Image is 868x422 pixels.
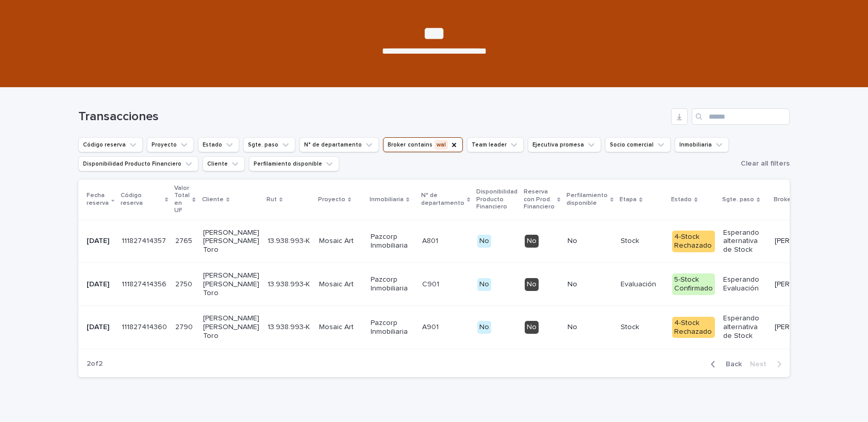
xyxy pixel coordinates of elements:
span: Back [720,361,742,368]
div: 4-Stock Rechazado [672,231,715,252]
div: 4-Stock Rechazado [672,317,715,338]
span: Next [750,361,773,368]
p: 13.938.993-K [268,321,312,332]
p: Etapa [620,194,637,205]
p: [PERSON_NAME] [775,323,831,332]
p: [PERSON_NAME] [PERSON_NAME] Toro [203,271,259,297]
p: Stock [621,237,664,246]
button: Código reserva [78,137,143,152]
p: Mosaic Art [319,323,362,332]
p: [DATE] [87,280,113,289]
p: Proyecto [318,194,345,205]
p: Sgte. paso [722,194,754,205]
p: Stock [621,323,664,332]
p: Disponibilidad Producto Financiero [476,186,518,213]
p: C901 [422,278,441,289]
p: Mosaic Art [319,280,362,289]
p: Estado [671,194,692,205]
button: Cliente [203,156,245,171]
p: Inmobiliaria [370,194,404,205]
button: Perfilamiento disponible [249,156,339,171]
span: Clear all filters [741,160,790,167]
p: Código reserva [121,190,162,209]
p: Valor Total en UF [174,183,190,217]
p: No [567,280,612,289]
p: 2750 [175,278,194,289]
p: No [567,323,612,332]
p: [DATE] [87,237,113,246]
p: Esperando alternativa de Stock [723,229,766,254]
p: 111827414356 [122,278,169,289]
div: No [477,278,491,291]
button: Clear all filters [737,156,790,171]
p: Pazcorp Inmobiliaria [371,319,414,336]
p: Pazcorp Inmobiliaria [371,275,414,293]
p: Fecha reserva [87,190,109,209]
p: Rut [266,194,277,205]
button: Socio comercial [605,137,671,152]
button: Disponibilidad Producto Financiero [78,156,198,171]
p: [PERSON_NAME] [PERSON_NAME] Toro [203,229,259,254]
div: No [477,235,491,248]
p: Mosaic Art [319,237,362,246]
p: Cliente [202,194,224,205]
p: 2 of 2 [78,351,111,377]
p: 13.938.993-K [268,278,312,289]
div: 5-Stock Confirmado [672,273,715,295]
h1: Transacciones [78,109,667,124]
div: No [525,321,539,334]
p: 2765 [175,235,194,246]
p: Perfilamiento disponible [566,190,608,209]
button: Ejecutiva promesa [528,137,601,152]
p: 111827414357 [122,235,168,246]
button: Broker [383,137,463,152]
p: 111827414360 [122,321,169,332]
p: 13.938.993-K [268,235,312,246]
p: [PERSON_NAME] [775,237,831,246]
p: Evaluación [621,280,664,289]
button: Inmobiliaria [675,137,729,152]
p: A901 [422,321,441,332]
button: Team leader [467,137,524,152]
p: Esperando alternativa de Stock [723,314,766,340]
button: Estado [198,137,239,152]
p: Pazcorp Inmobiliaria [371,233,414,250]
p: A801 [422,235,440,246]
button: Next [746,360,790,369]
button: Proyecto [147,137,194,152]
p: [DATE] [87,323,113,332]
p: No [567,237,612,246]
input: Search [692,108,790,125]
button: Sgte. paso [243,137,295,152]
p: [PERSON_NAME] [PERSON_NAME] Toro [203,314,259,340]
button: N° de departamento [299,137,379,152]
div: No [477,321,491,334]
p: Esperando Evaluación [723,275,766,293]
p: 2790 [175,321,195,332]
p: Broker [774,194,793,205]
p: N° de departamento [421,190,464,209]
button: Back [703,360,746,369]
p: Reserva con Prod. Financiero [524,186,555,213]
div: No [525,235,539,248]
p: [PERSON_NAME] [775,280,831,289]
div: No [525,278,539,291]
